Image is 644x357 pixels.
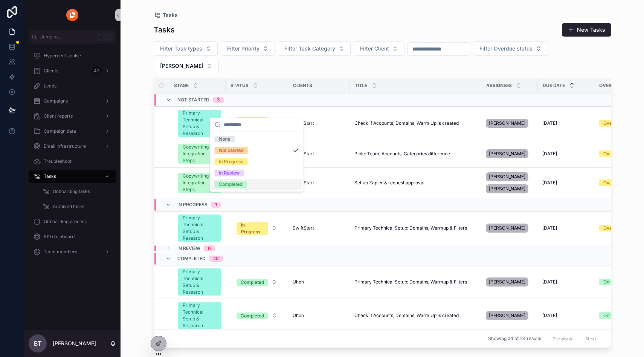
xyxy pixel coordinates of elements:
a: [PERSON_NAME][PERSON_NAME] [486,171,533,195]
span: Tasks [163,11,178,19]
span: Onboarding tasks [53,188,90,195]
div: Overdue [603,179,622,186]
span: Assignees [486,83,512,89]
span: Primary Technical Setup: Domains, Warmup & Filters [354,225,467,231]
span: Filter Task types [160,45,202,52]
a: Select Button [230,218,284,239]
span: Clients [293,83,312,89]
div: On time [603,279,620,285]
a: SwiftStart [293,225,314,231]
a: [PERSON_NAME] [486,148,533,160]
a: Primary Technical Setup & Research [178,110,221,137]
a: Clients47 [29,64,116,78]
div: 0 [208,245,211,251]
span: [DATE] [542,151,557,157]
a: Uhoh [293,313,345,319]
a: Onboarding process [29,215,116,228]
div: Not Started [241,117,264,130]
a: Primary Technical Setup & Research [178,302,221,329]
a: [DATE] [542,313,590,319]
button: Select Button [230,275,283,289]
span: Campaigns [44,98,68,104]
span: Tasks [44,173,56,179]
span: Not Started [177,97,209,103]
span: Due date [543,83,565,89]
a: Tasks [154,11,178,19]
div: Completed [219,181,243,188]
a: Primary Technical Setup & Research [178,215,221,242]
span: Clients [44,68,58,74]
a: [PERSON_NAME] [486,310,533,322]
a: Client reports [29,109,116,123]
span: Stage [174,83,189,89]
div: 47 [92,66,102,75]
span: [PERSON_NAME] [160,62,203,70]
button: Select Button [230,113,283,133]
a: Check if Accounts, Domains, Warm Up is created [354,120,477,126]
span: [PERSON_NAME] [489,313,525,319]
div: Completed [241,313,264,319]
a: Archived tasks [38,200,116,213]
a: Select Button [230,113,284,134]
div: None [219,136,230,142]
a: Uhoh [293,279,345,285]
span: In Review [177,245,200,251]
div: Primary Technical Setup & Research [183,302,217,329]
div: 20 [213,256,219,262]
button: Select Button [278,41,351,56]
div: Overdue [603,225,622,231]
div: 3 [217,97,220,103]
a: [DATE] [542,120,590,126]
a: Primary Technical Setup & Research [178,268,221,296]
button: New Tasks [562,23,611,37]
div: scrollable content [24,44,121,268]
div: Overdue [603,150,622,157]
a: Tasks [29,170,116,183]
a: [PERSON_NAME] [486,117,533,129]
span: Email Infrastructure [44,143,86,149]
span: Set up Zapier & request approval [354,180,424,186]
span: [DATE] [542,180,557,186]
button: Select Button [354,41,404,56]
a: Email Infrastructure [29,139,116,153]
span: [PERSON_NAME] [489,279,525,285]
span: Status [230,83,249,89]
span: Troubleshoot [44,158,72,164]
span: Onboarding process [44,219,87,225]
a: [DATE] [542,151,590,157]
span: [PERSON_NAME] [489,174,525,180]
a: Set up Zapier & request approval [354,180,477,186]
span: [PERSON_NAME] [489,225,525,231]
div: Completed [241,279,264,286]
span: Check if Accounts, Domains, Warm Up is created [354,120,459,126]
span: [PERSON_NAME] [489,186,525,192]
a: Select Button [230,275,284,289]
span: Filter Client [360,45,389,52]
p: [PERSON_NAME] [53,340,96,347]
span: [PERSON_NAME] [489,151,525,157]
div: Copywriting & Integration Steps [183,144,217,164]
img: App logo [66,9,78,21]
span: Hypergen's pulse [44,53,81,59]
a: [DATE] [542,279,590,285]
span: Overdue status [599,83,640,89]
a: Primary Technical Setup: Domains, Warmup & Filters [354,225,477,231]
span: In Progress [177,202,208,208]
span: Leads [44,83,56,89]
span: [DATE] [542,225,557,231]
span: Completed [177,256,206,262]
a: SwiftStart [293,180,345,186]
a: Uhoh [293,279,304,285]
a: Select Button [230,308,284,323]
a: KPI dashboard [29,230,116,244]
button: Select Button [154,59,219,73]
span: Uhoh [293,313,304,319]
div: Primary Technical Setup & Research [183,268,217,296]
button: Select Button [221,41,275,56]
button: Select Button [230,309,283,322]
span: Client reports [44,113,73,119]
button: Select Button [473,41,548,56]
span: Check if Accounts, Domains, Warm Up is created [354,313,459,319]
a: [DATE] [542,180,590,186]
